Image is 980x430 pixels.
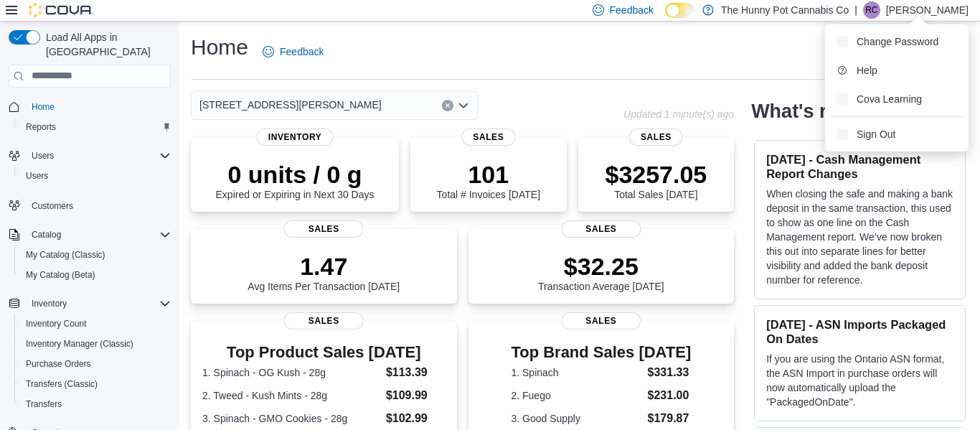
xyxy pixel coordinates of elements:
span: Home [26,98,171,116]
div: Total # Invoices [DATE] [437,160,540,200]
div: Avg Items Per Transaction [DATE] [248,252,400,292]
a: Purchase Orders [20,355,97,373]
span: Sales [284,220,364,238]
button: Help [831,59,963,82]
div: Expired or Expiring in Next 30 Days [216,160,374,200]
span: Sales [561,312,641,329]
dd: $102.99 [386,410,446,427]
p: | [854,1,857,19]
span: My Catalog (Beta) [20,266,171,284]
img: Cova [29,3,93,17]
span: Purchase Orders [26,358,91,370]
dt: 3. Good Supply [511,411,641,426]
button: My Catalog (Classic) [14,245,176,265]
a: Inventory Manager (Classic) [20,335,139,352]
span: Cova Learning [857,92,922,106]
span: Transfers [26,398,62,410]
button: Inventory Manager (Classic) [14,334,176,354]
span: Inventory Manager (Classic) [26,338,133,350]
span: Catalog [26,226,171,243]
h2: What's new [751,100,857,123]
div: Total Sales [DATE] [605,160,707,200]
h3: Top Product Sales [DATE] [202,344,446,361]
button: Cova Learning [831,88,963,111]
button: Inventory [3,294,176,314]
span: Help [857,63,877,78]
span: Transfers [20,396,171,413]
span: Users [32,150,54,162]
button: Clear input [442,100,453,111]
button: Users [3,146,176,166]
a: My Catalog (Beta) [20,266,101,284]
dd: $179.87 [648,410,692,427]
span: Home [32,101,55,113]
button: Home [3,96,176,117]
span: Transfers (Classic) [20,375,171,393]
span: Sales [284,312,364,329]
a: Feedback [257,37,329,66]
span: My Catalog (Classic) [26,249,105,261]
button: Transfers [14,394,176,414]
span: Users [20,167,171,184]
span: My Catalog (Beta) [26,269,95,281]
span: Sign Out [857,127,895,141]
dd: $109.99 [386,387,446,404]
button: Catalog [3,225,176,245]
span: Inventory [32,298,67,309]
span: RC [865,1,877,19]
div: Transaction Average [DATE] [538,252,664,292]
dd: $231.00 [648,387,692,404]
span: Inventory [26,295,171,312]
span: Sales [561,220,641,238]
span: My Catalog (Classic) [20,246,171,263]
a: Inventory Count [20,315,93,332]
div: Randy Charran [863,1,880,19]
button: Inventory Count [14,314,176,334]
dd: $113.39 [386,364,446,381]
span: [STREET_ADDRESS][PERSON_NAME] [199,96,382,113]
p: 101 [437,160,540,189]
button: Inventory [26,295,72,312]
h3: [DATE] - Cash Management Report Changes [766,152,953,181]
button: Users [14,166,176,186]
span: Transfers (Classic) [26,378,98,390]
button: Users [26,147,60,164]
button: Reports [14,117,176,137]
span: Inventory Manager (Classic) [20,335,171,352]
button: Catalog [26,226,67,243]
p: 1.47 [248,252,400,281]
p: $3257.05 [605,160,707,189]
span: Users [26,170,48,182]
button: Purchase Orders [14,354,176,374]
h3: [DATE] - ASN Imports Packaged On Dates [766,317,953,346]
button: Open list of options [458,100,469,111]
span: Inventory Count [20,315,171,332]
p: The Hunny Pot Cannabis Co [721,1,849,19]
span: Change Password [857,34,938,49]
span: Feedback [610,3,654,17]
a: Reports [20,118,62,136]
p: If you are using the Ontario ASN format, the ASN Import in purchase orders will now automatically... [766,352,953,409]
span: Load All Apps in [GEOGRAPHIC_DATA] [40,30,171,59]
p: $32.25 [538,252,664,281]
dt: 1. Spinach [511,365,641,380]
span: Feedback [280,45,324,59]
dt: 2. Fuego [511,388,641,403]
span: Dark Mode [665,18,666,19]
span: Customers [32,200,73,212]
span: Catalog [32,229,61,240]
dd: $331.33 [648,364,692,381]
p: 0 units / 0 g [216,160,374,189]
a: Transfers [20,396,67,413]
a: My Catalog (Classic) [20,246,111,263]
span: Inventory Count [26,318,87,329]
span: Inventory [257,128,334,146]
button: Customers [3,195,176,215]
h3: Top Brand Sales [DATE] [511,344,691,361]
span: Sales [461,128,515,146]
input: Dark Mode [665,3,695,18]
span: Users [26,147,171,164]
a: Transfers (Classic) [20,375,103,393]
h1: Home [191,33,248,62]
dt: 2. Tweed - Kush Mints - 28g [202,388,380,403]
